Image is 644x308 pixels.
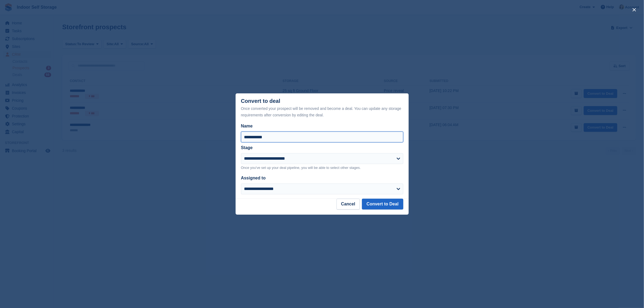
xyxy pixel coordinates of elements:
label: Assigned to [241,176,266,180]
p: Once you've set up your deal pipeline, you will be able to select other stages. [241,165,403,171]
div: Convert to deal [241,98,403,118]
button: Convert to Deal [362,199,403,209]
div: Once converted your prospect will be removed and become a deal. You can update any storage requir... [241,105,403,118]
button: close [630,5,639,14]
button: Cancel [336,199,360,209]
label: Name [241,123,403,129]
label: Stage [241,145,253,150]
